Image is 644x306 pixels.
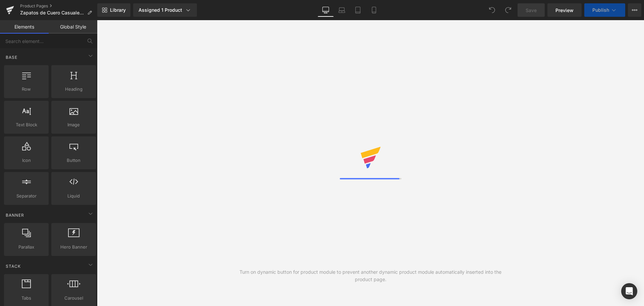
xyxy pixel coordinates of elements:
span: Icon [6,157,47,164]
span: Banner [5,212,25,218]
span: Save [526,7,537,14]
span: Image [53,121,94,128]
span: Liquid [53,192,94,200]
span: Heading [53,86,94,93]
span: Row [6,86,47,93]
span: Preview [555,7,574,14]
span: Parallax [6,244,47,251]
a: Desktop [318,3,334,17]
div: Open Intercom Messenger [621,283,637,299]
a: Mobile [366,3,382,17]
button: More [628,3,641,17]
a: Laptop [334,3,350,17]
span: Base [5,54,18,60]
span: Hero Banner [53,244,94,251]
div: Assigned 1 Product [139,7,192,13]
button: Redo [501,3,515,17]
span: Separator [6,192,47,200]
span: Text Block [6,121,47,128]
span: Button [53,157,94,164]
div: Turn on dynamic button for product module to prevent another dynamic product module automatically... [234,268,507,283]
span: Library [110,7,126,13]
span: Stack [5,263,21,269]
span: Zapatos de Cuero Casuales y Elegantes para Hombre [20,10,85,15]
span: Tabs [6,295,47,302]
a: New Library [97,3,130,17]
a: Preview [547,3,582,17]
button: Publish [584,3,625,17]
button: Undo [485,3,499,17]
span: Publish [592,7,609,13]
a: Global Style [49,20,97,34]
span: Carousel [53,295,94,302]
a: Tablet [350,3,366,17]
a: Product Pages [20,3,97,9]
